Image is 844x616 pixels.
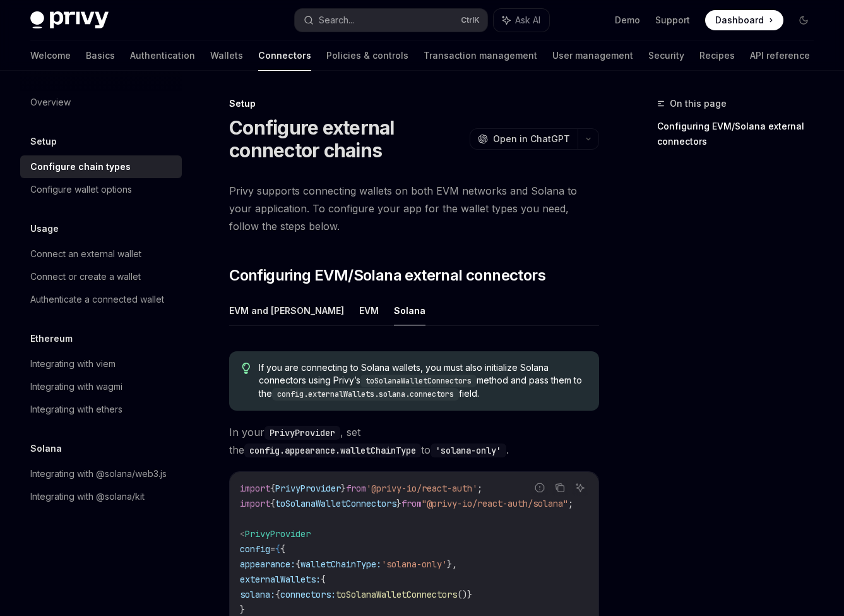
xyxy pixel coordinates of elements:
[470,128,578,150] button: Open in ChatGPT
[280,589,336,600] span: connectors:
[447,559,457,570] span: },
[20,398,182,421] a: Integrating with ethers
[20,265,182,288] a: Connect or create a wallet
[396,498,401,509] span: }
[30,466,167,481] div: Integrating with @solana/web3.js
[229,296,344,325] button: EVM and [PERSON_NAME]
[657,116,824,152] a: Configuring EVM/Solana external connectors
[229,97,599,110] div: Setup
[568,498,573,509] span: ;
[20,353,182,375] a: Integrating with viem
[20,243,182,265] a: Connect an external wallet
[270,483,275,494] span: {
[494,9,549,32] button: Ask AI
[30,95,71,110] div: Overview
[572,480,588,496] button: Ask AI
[457,589,472,600] span: ()}
[30,489,145,504] div: Integrating with @solana/kit
[240,589,275,600] span: solana:
[229,116,465,162] h1: Configure external connector chains
[270,543,275,555] span: =
[244,444,421,457] code: config.appearance.walletChainType
[270,498,275,509] span: {
[229,182,599,235] span: Privy supports connecting wallets on both EVM networks and Solana to your application. To configu...
[336,589,457,600] span: toSolanaWalletConnectors
[229,265,545,286] span: Configuring EVM/Solana external connectors
[431,444,506,457] code: 'solana-only'
[20,91,182,114] a: Overview
[20,288,182,311] a: Authenticate a connected wallet
[20,155,182,178] a: Configure chain types
[615,14,640,27] a: Demo
[275,589,280,600] span: {
[394,296,425,325] button: Solana
[699,40,735,71] a: Recipes
[705,10,783,30] a: Dashboard
[30,292,164,307] div: Authenticate a connected wallet
[272,388,459,401] code: config.externalWallets.solana.connectors
[264,426,340,440] code: PrivyProvider
[86,40,115,71] a: Basics
[552,480,568,496] button: Copy the contents from the code block
[20,462,182,485] a: Integrating with @solana/web3.js
[360,375,477,387] code: toSolanaWalletConnectors
[401,498,422,509] span: from
[30,402,122,417] div: Integrating with ethers
[532,480,548,496] button: Report incorrect code
[240,483,270,494] span: import
[366,483,477,494] span: '@privy-io/react-auth'
[321,574,326,585] span: {
[670,96,727,111] span: On this page
[30,182,132,197] div: Configure wallet options
[422,498,568,509] span: "@privy-io/react-auth/solana"
[341,483,346,494] span: }
[715,14,764,27] span: Dashboard
[30,379,122,394] div: Integrating with wagmi
[20,375,182,398] a: Integrating with wagmi
[30,159,131,174] div: Configure chain types
[493,133,570,145] span: Open in ChatGPT
[477,483,482,494] span: ;
[242,363,251,374] svg: Tip
[295,559,300,570] span: {
[346,483,366,494] span: from
[210,40,243,71] a: Wallets
[259,361,586,401] span: If you are connecting to Solana wallets, you must also initialize Solana connectors using Privy’s...
[30,40,71,71] a: Welcome
[648,40,684,71] a: Security
[30,11,109,29] img: dark logo
[381,559,447,570] span: 'solana-only'
[359,296,379,325] button: EVM
[515,14,540,27] span: Ask AI
[240,559,295,570] span: appearance:
[275,483,341,494] span: PrivyProvider
[30,331,73,346] h5: Ethereum
[30,356,116,371] div: Integrating with viem
[240,528,245,540] span: <
[229,423,599,459] span: In your , set the to .
[319,13,354,28] div: Search...
[20,178,182,201] a: Configure wallet options
[295,9,487,32] button: Search...CtrlK
[461,15,480,25] span: Ctrl K
[258,40,311,71] a: Connectors
[240,498,270,509] span: import
[300,559,381,570] span: walletChainType:
[793,10,814,30] button: Toggle dark mode
[424,40,537,71] a: Transaction management
[30,441,62,456] h5: Solana
[275,498,396,509] span: toSolanaWalletConnectors
[655,14,690,27] a: Support
[240,543,270,555] span: config
[240,574,321,585] span: externalWallets:
[240,604,245,615] span: }
[30,134,57,149] h5: Setup
[245,528,311,540] span: PrivyProvider
[275,543,280,555] span: {
[326,40,408,71] a: Policies & controls
[30,246,141,262] div: Connect an external wallet
[280,543,285,555] span: {
[30,269,141,284] div: Connect or create a wallet
[750,40,810,71] a: API reference
[552,40,633,71] a: User management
